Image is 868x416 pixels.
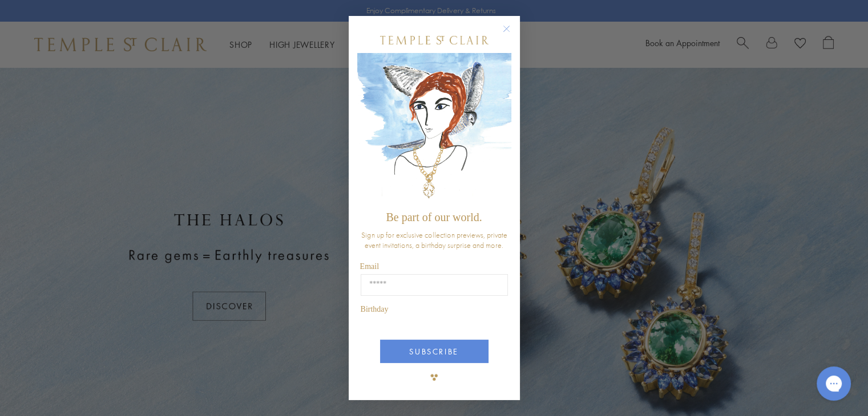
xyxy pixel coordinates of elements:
span: Sign up for exclusive collection previews, private event invitations, a birthday surprise and more. [361,230,507,250]
input: Email [361,274,508,296]
iframe: Gorgias live chat messenger [811,362,857,405]
button: Close dialog [505,27,519,42]
img: Temple St. Clair [380,36,488,44]
span: Email [360,262,379,271]
button: SUBSCRIBE [380,340,488,363]
span: Be part of our world. [386,211,482,223]
span: Birthday [361,305,389,313]
img: c4a9eb12-d91a-4d4a-8ee0-386386f4f338.jpeg [357,53,511,205]
img: TSC [423,366,446,389]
